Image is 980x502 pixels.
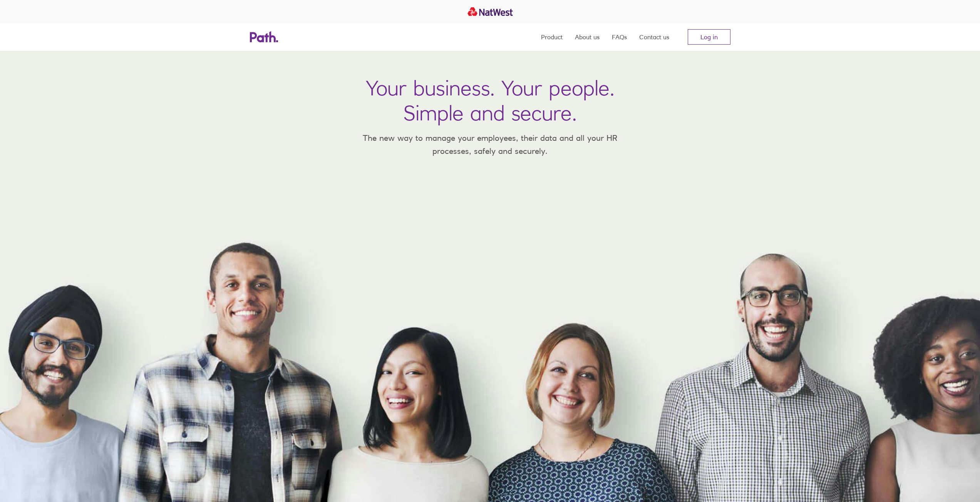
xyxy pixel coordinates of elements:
[541,23,563,51] a: Product
[366,75,615,125] h1: Your business. Your people. Simple and secure.
[612,23,627,51] a: FAQs
[352,132,629,157] p: The new way to manage your employees, their data and all your HR processes, safely and securely.
[639,23,669,51] a: Contact us
[688,29,730,45] a: Log in
[575,23,600,51] a: About us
